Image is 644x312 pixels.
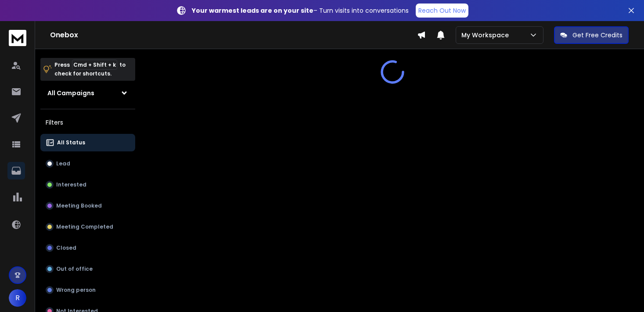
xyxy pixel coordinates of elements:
a: Reach Out Now [416,4,468,18]
p: Lead [56,160,70,167]
p: Out of office [56,265,93,273]
p: Get Free Credits [572,31,622,39]
button: Get Free Credits [554,26,629,44]
p: Meeting Completed [56,223,113,230]
button: Closed [40,239,135,257]
button: All Status [40,134,135,151]
h1: Onebox [50,30,417,40]
p: Reach Out Now [418,6,466,15]
p: Press to check for shortcuts. [54,61,126,78]
h3: Filters [40,116,135,129]
p: Interested [56,181,86,188]
p: All Status [57,139,85,146]
button: Out of office [40,260,135,278]
p: Wrong person [56,287,96,294]
span: Cmd + Shift + k [72,60,117,70]
button: Interested [40,176,135,194]
p: My Workspace [461,31,512,39]
button: Wrong person [40,281,135,299]
button: Meeting Completed [40,218,135,236]
button: Meeting Booked [40,197,135,215]
button: Lead [40,155,135,172]
p: Meeting Booked [56,202,102,209]
p: Closed [56,244,76,251]
strong: Your warmest leads are on your site [192,6,313,15]
img: logo [9,30,26,46]
button: R [9,289,26,307]
p: – Turn visits into conversations [192,6,409,15]
button: All Campaigns [40,84,135,102]
h1: All Campaigns [47,89,94,97]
